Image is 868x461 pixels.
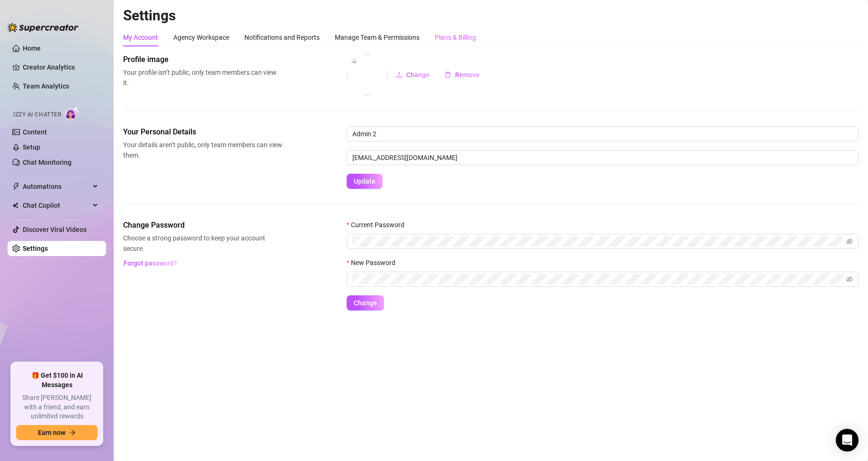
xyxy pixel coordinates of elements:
[123,140,282,160] span: Your details aren’t public, only team members can view them.
[8,23,79,32] img: logo-BBDzfeDw.svg
[347,150,859,165] input: Enter new email
[445,71,451,78] span: delete
[347,257,402,268] label: New Password
[388,67,437,82] button: Change
[124,259,177,267] span: Forgot password?
[347,174,383,189] button: Update
[435,32,476,43] div: Plans & Billing
[455,71,480,79] span: Remove
[123,256,177,271] button: Forgot password?
[23,128,47,136] a: Content
[123,7,859,25] h2: Settings
[23,82,69,90] a: Team Analytics
[836,429,859,452] div: Open Intercom Messenger
[23,44,41,52] a: Home
[123,67,282,88] span: Your profile isn’t public, only team members can view it.
[123,233,282,254] span: Choose a strong password to keep your account secure.
[23,226,87,233] a: Discover Viral Videos
[123,220,282,231] span: Change Password
[352,236,844,247] input: Current Password
[13,110,61,119] span: Izzy AI Chatter
[23,245,48,252] a: Settings
[38,429,65,436] span: Earn now
[396,71,403,78] span: upload
[347,126,859,142] input: Enter name
[347,295,384,310] button: Change
[846,276,853,283] span: eye-invisible
[123,32,158,43] div: My Account
[846,238,853,245] span: eye-invisible
[354,177,376,185] span: Update
[65,106,80,120] img: AI Chatter
[12,183,20,190] span: thunderbolt
[347,54,388,95] img: profilePics%2FFGXQ1NOF8zMZjITgESP5N5LZxMT2.jpeg
[354,299,377,307] span: Change
[23,60,98,75] a: Creator Analytics
[335,32,420,43] div: Manage Team & Permissions
[12,202,18,209] img: Chat Copilot
[23,143,40,151] a: Setup
[244,32,320,43] div: Notifications and Reports
[352,274,844,284] input: New Password
[406,71,430,79] span: Change
[69,429,76,436] span: arrow-right
[16,425,98,440] button: Earn nowarrow-right
[23,179,90,194] span: Automations
[123,126,282,138] span: Your Personal Details
[437,67,487,82] button: Remove
[16,371,98,390] span: 🎁 Get $100 in AI Messages
[23,159,72,166] a: Chat Monitoring
[347,220,411,230] label: Current Password
[173,32,229,43] div: Agency Workspace
[123,54,282,65] span: Profile image
[23,198,90,213] span: Chat Copilot
[16,393,98,421] span: Share [PERSON_NAME] with a friend, and earn unlimited rewards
